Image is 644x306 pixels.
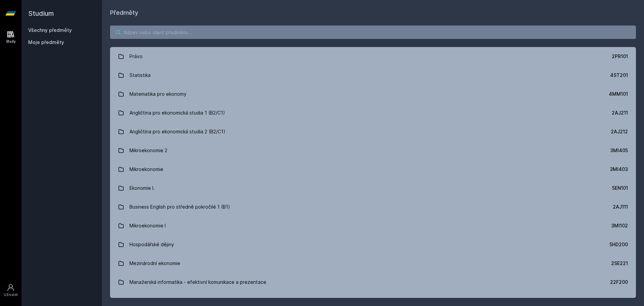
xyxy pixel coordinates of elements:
[110,198,636,216] a: Business English pro středně pokročilé 1 (B1) 2AJ111
[28,27,72,33] a: Všechny předměty
[610,279,628,286] div: 22F200
[28,39,64,46] span: Moje předměty
[129,181,155,195] div: Ekonomie I.
[129,106,225,120] div: Angličtina pro ekonomická studia 1 (B2/C1)
[4,292,18,297] div: Uživatel
[129,238,174,251] div: Hospodářské dějiny
[110,235,636,254] a: Hospodářské dějiny 5HD200
[612,185,628,191] div: 5EN101
[129,219,166,232] div: Mikroekonomie I
[110,141,636,160] a: Mikroekonomie 2 3MI405
[1,280,20,301] a: Uživatel
[129,69,151,82] div: Statistika
[129,257,180,270] div: Mezinárodní ekonomie
[110,216,636,235] a: Mikroekonomie I 3MI102
[110,273,636,292] a: Manažerská informatika - efektivní komunikace a prezentace 22F200
[110,66,636,85] a: Statistika 4ST201
[110,8,636,17] h1: Předměty
[609,241,628,248] div: 5HD200
[1,27,20,47] a: Study
[110,122,636,141] a: Angličtina pro ekonomická studia 2 (B2/C1) 2AJ212
[611,222,628,229] div: 3MI102
[610,166,628,173] div: 3MI403
[613,204,628,210] div: 2AJ111
[612,298,628,304] div: 1FU201
[129,144,167,157] div: Mikroekonomie 2
[110,26,636,39] input: Název nebo ident předmětu…
[110,85,636,103] a: Matematika pro ekonomy 4MM101
[110,47,636,66] a: Právo 2PR101
[129,200,230,214] div: Business English pro středně pokročilé 1 (B1)
[129,87,186,101] div: Matematika pro ekonomy
[110,254,636,273] a: Mezinárodní ekonomie 2SE221
[129,50,143,63] div: Právo
[610,72,628,79] div: 4ST201
[610,147,628,154] div: 3MI405
[129,275,266,289] div: Manažerská informatika - efektivní komunikace a prezentace
[129,125,225,138] div: Angličtina pro ekonomická studia 2 (B2/C1)
[611,128,628,135] div: 2AJ212
[611,260,628,267] div: 2SE221
[609,91,628,97] div: 4MM101
[612,53,628,60] div: 2PR101
[6,39,16,44] div: Study
[612,110,628,116] div: 2AJ211
[110,103,636,122] a: Angličtina pro ekonomická studia 1 (B2/C1) 2AJ211
[110,160,636,179] a: Mikroekonomie 3MI403
[129,163,163,176] div: Mikroekonomie
[110,179,636,198] a: Ekonomie I. 5EN101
